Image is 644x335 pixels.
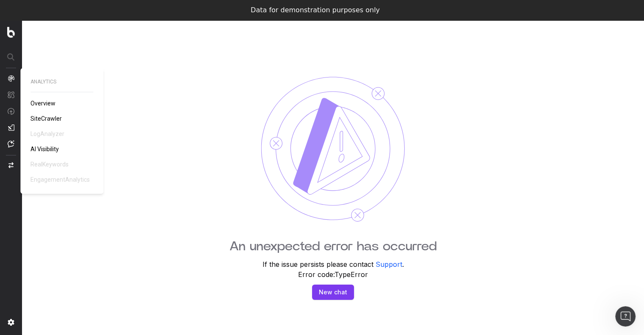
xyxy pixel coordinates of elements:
span: SiteCrawler [30,115,62,122]
img: Analytics [8,75,14,82]
button: New chat [312,285,354,300]
span: AI Visibility [30,146,59,152]
img: Intelligence [8,91,14,98]
span: Overview [30,100,55,107]
img: Switch project [8,162,14,168]
p: If the issue persists please contact . Error code: TypeError [263,259,404,280]
button: Support [376,259,402,269]
iframe: Intercom live chat [615,306,636,327]
a: Overview [30,99,59,108]
img: Botify logo [7,27,15,38]
a: AI Visibility [30,145,62,153]
a: SiteCrawler [30,114,65,123]
img: Studio [8,124,14,131]
span: ANALYTICS [30,78,93,85]
img: Assist [8,140,14,147]
img: Activation [8,108,14,115]
img: Error [261,76,405,222]
img: Setting [8,319,14,326]
div: Data for demonstration purposes only [251,6,380,14]
h1: An unexpected error has occurred [229,239,437,254]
